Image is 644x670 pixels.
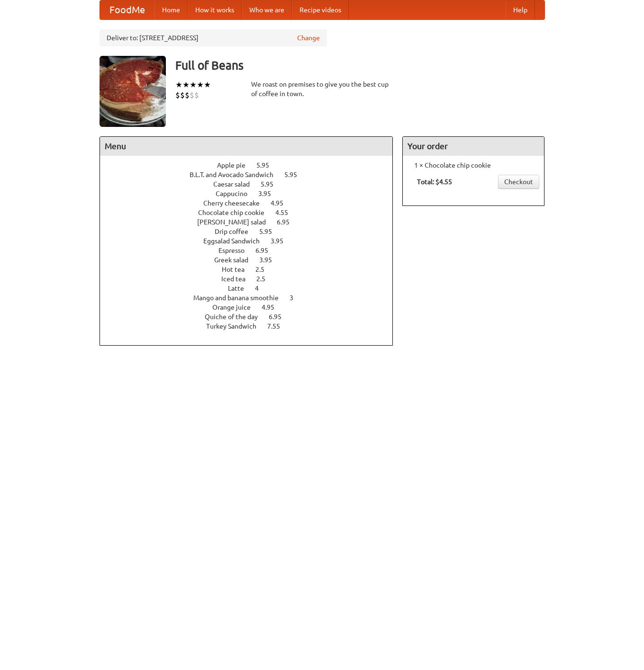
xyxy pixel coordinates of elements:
[206,322,266,330] span: Turkey Sandwich
[188,0,242,19] a: How it works
[403,137,544,156] h4: Your order
[197,218,275,226] span: [PERSON_NAME] salad
[175,80,182,90] li: ★
[217,161,287,169] a: Apple pie 5.95
[258,190,281,197] span: 3.95
[197,80,204,90] li: ★
[100,137,393,156] h4: Menu
[251,80,393,98] div: We roast on premises to give you the best cup of coffee in town.
[175,56,545,75] h3: Full of Beans
[221,275,283,283] a: Iced tea 2.5
[175,90,180,100] li: $
[218,247,254,254] span: Espresso
[212,304,292,311] a: Orange juice 4.95
[212,304,260,311] span: Orange juice
[256,275,275,283] span: 2.5
[506,0,535,19] a: Help
[261,180,283,188] span: 5.95
[180,90,185,100] li: $
[205,313,299,321] a: Quiche of the day 6.95
[255,285,268,292] span: 4
[267,322,290,330] span: 7.55
[408,161,539,170] li: 1 × Chocolate chip cookie
[275,209,298,216] span: 4.55
[197,218,307,226] a: [PERSON_NAME] salad 6.95
[205,313,267,321] span: Quiche of the day
[271,237,293,245] span: 3.95
[216,190,257,197] span: Cappucino
[256,161,279,169] span: 5.95
[193,294,311,302] a: Mango and banana smoothie 3
[216,190,289,197] a: Cappucino 3.95
[222,266,282,273] a: Hot tea 2.5
[498,175,539,189] a: Checkout
[292,0,349,19] a: Recipe videos
[193,294,288,302] span: Mango and banana smoothie
[203,199,269,207] span: Cherry cheesecake
[190,171,283,179] span: B.L.T. and Avocado Sandwich
[154,0,188,19] a: Home
[190,171,315,179] a: B.L.T. and Avocado Sandwich 5.95
[198,209,274,216] span: Chocolate chip cookie
[194,90,199,100] li: $
[203,237,301,245] a: Eggsalad Sandwich 3.95
[259,228,281,235] span: 5.95
[185,90,190,100] li: $
[255,266,274,273] span: 2.5
[271,199,293,207] span: 4.95
[417,178,452,186] b: Total: $4.55
[100,0,154,19] a: FoodMe
[214,256,290,264] a: Greek salad 3.95
[206,322,298,330] a: Turkey Sandwich 7.55
[228,285,254,292] span: Latte
[284,171,307,179] span: 5.95
[190,80,197,90] li: ★
[213,180,291,188] a: Caesar salad 5.95
[228,285,276,292] a: Latte 4
[255,247,278,254] span: 6.95
[190,90,194,100] li: $
[215,228,258,235] span: Drip coffee
[262,304,284,311] span: 4.95
[214,256,258,264] span: Greek salad
[222,266,254,273] span: Hot tea
[277,218,299,226] span: 6.95
[217,161,255,169] span: Apple pie
[259,256,281,264] span: 3.95
[218,247,286,254] a: Espresso 6.95
[215,228,290,235] a: Drip coffee 5.95
[204,80,211,90] li: ★
[100,56,166,127] img: angular.jpg
[242,0,292,19] a: Who we are
[100,29,327,46] div: Deliver to: [STREET_ADDRESS]
[290,294,303,302] span: 3
[213,180,259,188] span: Caesar salad
[269,313,291,321] span: 6.95
[221,275,255,283] span: Iced tea
[203,237,269,245] span: Eggsalad Sandwich
[297,33,320,43] a: Change
[203,199,301,207] a: Cherry cheesecake 4.95
[182,80,190,90] li: ★
[198,209,306,216] a: Chocolate chip cookie 4.55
